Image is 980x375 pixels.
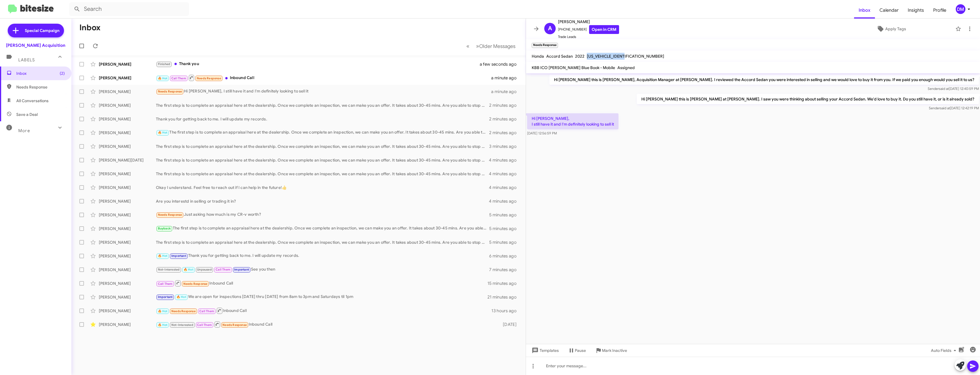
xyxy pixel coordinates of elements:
div: a few seconds ago [487,61,521,67]
span: Auto Fields [931,345,958,356]
div: [PERSON_NAME] [99,322,156,327]
div: The first step is to complete an appraisal here at the dealership. Once we complete an inspection... [156,129,489,136]
div: 5 minutes ago [489,239,521,245]
div: 15 minutes ago [487,281,521,286]
span: Important [234,268,249,271]
div: See you then [156,266,489,273]
div: [PERSON_NAME] [99,239,156,245]
button: Pause [563,345,591,356]
span: Older Messages [479,43,515,49]
div: Inbound Call [156,307,491,314]
span: Call Them [216,268,230,271]
div: 6 minutes ago [489,253,521,259]
span: Needs Response [222,323,247,327]
span: KBB ICO [PERSON_NAME] Blue Book - Mobile [532,65,615,70]
div: The first step is to complete an appraisal here at the dealership. Once we complete an inspection... [156,102,489,108]
span: Call Them [199,309,214,313]
div: 5 minutes ago [489,212,521,218]
div: 4 minutes ago [489,157,521,163]
div: We are open for inspections [DATE] thru [DATE] from 8am to 3pm and Saturdays til 1pm [156,294,487,300]
span: Not-Interested [158,268,180,271]
span: Inbox [854,2,875,19]
div: 13 hours ago [491,308,521,314]
div: [PERSON_NAME] [99,61,156,67]
div: [PERSON_NAME] [99,89,156,94]
span: Needs Response [158,90,182,93]
span: Accord Sedan [546,54,573,59]
div: Thank you for getting back to me. I will update my records. [156,253,489,259]
div: [PERSON_NAME] [99,212,156,218]
a: Open in CRM [589,25,619,34]
span: Inbox [16,70,65,76]
span: 🔥 Hot [158,76,168,80]
div: Thank you [156,61,487,67]
span: 🔥 Hot [158,131,168,134]
p: Hi [PERSON_NAME] this is [PERSON_NAME], Acquisition Manager at [PERSON_NAME]. I reviewed the Acco... [549,74,979,85]
a: Special Campaign [8,24,64,37]
span: Honda [532,54,544,59]
span: Mark Inactive [602,345,627,356]
div: [DATE] [494,322,521,327]
div: [PERSON_NAME] [99,144,156,149]
div: [PERSON_NAME] [99,281,156,286]
span: Labels [18,57,35,62]
button: Next [473,40,519,52]
div: a minute ago [491,75,521,81]
div: [PERSON_NAME] Acquisition [6,43,65,48]
div: a minute ago [491,89,521,94]
div: [PERSON_NAME] [99,267,156,273]
span: Sender [DATE] 12:40:59 PM [928,86,979,91]
span: Buyback [158,227,171,230]
span: 🔥 Hot [158,323,168,327]
span: Trade Leads [558,34,619,40]
span: 2022 [575,54,585,59]
p: Hi [PERSON_NAME], I still have it and I'm definitely looking to sell it [527,113,618,129]
div: Thank you for getting back to me. I will update my records. [156,116,489,122]
span: Not-Interested [171,323,193,327]
div: [PERSON_NAME] [99,198,156,204]
span: Needs Response [197,76,221,80]
div: [PERSON_NAME] [99,253,156,259]
div: 4 minutes ago [489,198,521,204]
div: 7 minutes ago [489,267,521,273]
div: 21 minutes ago [487,294,521,300]
span: Sender [DATE] 12:42:19 PM [929,106,979,110]
span: Unpaused [197,268,212,271]
a: Insights [903,2,929,19]
span: Special Campaign [25,28,59,33]
span: Needs Response [183,282,208,286]
span: Important [171,254,186,258]
div: [PERSON_NAME] [99,308,156,314]
div: Okay I understand. Feel free to reach out if I can help in the future!👍 [156,185,489,190]
div: 3 minutes ago [489,144,521,149]
span: said at [939,86,949,91]
span: 🔥 Hot [176,295,186,299]
span: Finished [158,62,170,66]
a: Calendar [875,2,903,19]
div: 4 minutes ago [489,185,521,190]
span: Apply Tags [885,24,906,34]
span: 🔥 Hot [158,254,168,258]
button: Templates [526,345,563,356]
div: 2 minutes ago [489,102,521,108]
div: [PERSON_NAME] [99,116,156,122]
span: Assigned [617,65,635,70]
span: Call Them [158,282,173,286]
button: Auto Fields [926,345,963,356]
span: 🔥 Hot [184,268,193,271]
span: Needs Response [16,84,65,90]
div: 2 minutes ago [489,130,521,136]
div: The first step is to complete an appraisal here at the dealership. Once we complete an inspection... [156,239,489,245]
div: 5 minutes ago [489,226,521,231]
span: Pause [575,345,586,356]
div: [PERSON_NAME] [99,171,156,177]
span: Save a Deal [16,112,38,117]
div: DM [956,4,965,14]
input: Search [69,2,189,16]
div: 2 minutes ago [489,116,521,122]
div: [PERSON_NAME] [99,226,156,231]
button: Apply Tags [830,24,953,34]
div: [PERSON_NAME] [99,130,156,136]
span: A [548,24,552,33]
